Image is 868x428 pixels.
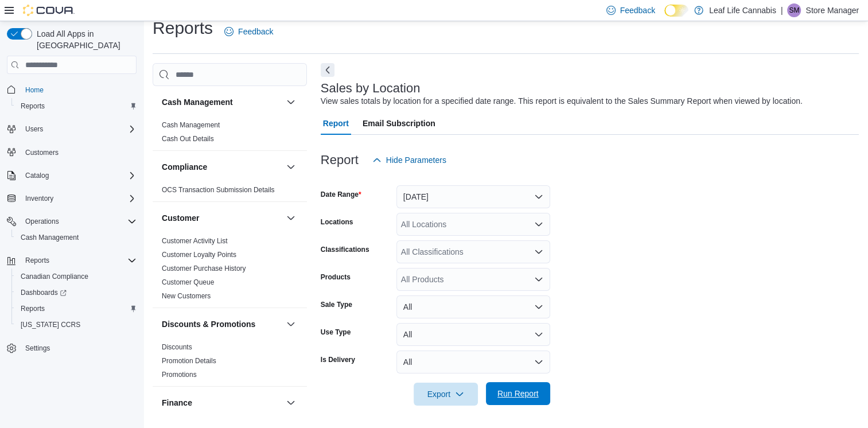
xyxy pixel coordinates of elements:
[321,63,334,77] button: Next
[21,192,137,205] span: Inventory
[153,118,307,150] div: Cash Management
[2,144,141,161] button: Customers
[321,81,421,95] h3: Sales by Location
[396,185,550,208] button: [DATE]
[16,286,137,299] span: Dashboards
[21,192,58,205] button: Inventory
[21,215,64,228] button: Operations
[162,96,282,108] button: Cash Management
[321,300,352,309] label: Sale Type
[21,169,137,182] span: Catalog
[21,341,137,355] span: Settings
[664,5,688,17] input: Dark Mode
[16,318,137,332] span: Washington CCRS
[21,288,67,297] span: Dashboards
[153,183,307,201] div: Compliance
[162,278,214,287] span: Customer Queue
[162,278,214,286] a: Customer Queue
[162,318,282,330] button: Discounts & Promotions
[386,154,446,166] span: Hide Parameters
[162,343,192,351] a: Discounts
[25,85,44,95] span: Home
[16,231,137,244] span: Cash Management
[162,135,214,143] a: Cash Out Details
[162,161,282,173] button: Compliance
[21,122,137,136] span: Users
[25,148,59,157] span: Customers
[11,98,141,114] button: Reports
[21,83,48,97] a: Home
[16,270,137,283] span: Canadian Compliance
[321,328,351,337] label: Use Type
[486,382,550,405] button: Run Report
[2,252,141,269] button: Reports
[162,250,236,259] span: Customer Loyalty Points
[321,245,369,254] label: Classifications
[11,301,141,317] button: Reports
[21,169,53,182] button: Catalog
[162,291,211,301] span: New Customers
[21,304,45,313] span: Reports
[789,3,799,17] span: SM
[323,112,349,135] span: Report
[162,370,197,379] span: Promotions
[162,237,228,245] a: Customer Activity List
[162,236,228,246] span: Customer Activity List
[321,190,361,199] label: Date Range
[162,397,192,408] h3: Finance
[16,302,49,316] a: Reports
[11,229,141,246] button: Cash Management
[153,234,307,308] div: Customer
[321,153,359,167] h3: Report
[25,344,50,353] span: Settings
[414,383,478,406] button: Export
[421,383,471,406] span: Export
[16,270,93,283] a: Canadian Compliance
[21,145,137,159] span: Customers
[534,220,543,229] button: Open list of options
[2,190,141,207] button: Inventory
[25,217,59,226] span: Operations
[21,122,48,136] button: Users
[2,81,141,98] button: Home
[162,356,216,365] span: Promotion Details
[162,120,220,130] span: Cash Management
[162,343,192,352] span: Discounts
[153,340,307,386] div: Discounts & Promotions
[162,318,255,330] h3: Discounts & Promotions
[21,341,55,355] a: Settings
[21,233,79,242] span: Cash Management
[162,134,214,143] span: Cash Out Details
[805,3,859,17] p: Store Manager
[781,3,783,17] p: |
[162,397,282,408] button: Finance
[787,3,801,17] div: Store Manager
[534,247,543,256] button: Open list of options
[2,121,141,137] button: Users
[162,371,197,379] a: Promotions
[21,254,54,267] button: Reports
[396,323,550,346] button: All
[162,161,207,173] h3: Compliance
[21,215,137,228] span: Operations
[16,318,85,332] a: [US_STATE] CCRS
[284,95,298,109] button: Cash Management
[32,28,137,51] span: Load All Apps in [GEOGRAPHIC_DATA]
[664,17,665,17] span: Dark Mode
[162,212,282,224] button: Customer
[284,160,298,174] button: Compliance
[497,388,539,399] span: Run Report
[396,351,550,373] button: All
[284,211,298,225] button: Customer
[620,5,655,16] span: Feedback
[21,320,80,329] span: [US_STATE] CCRS
[162,185,275,194] span: OCS Transaction Submission Details
[363,112,435,135] span: Email Subscription
[321,273,351,282] label: Products
[534,275,543,284] button: Open list of options
[23,5,75,16] img: Cova
[162,96,233,108] h3: Cash Management
[162,186,275,194] a: OCS Transaction Submission Details
[21,82,137,96] span: Home
[220,20,278,43] a: Feedback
